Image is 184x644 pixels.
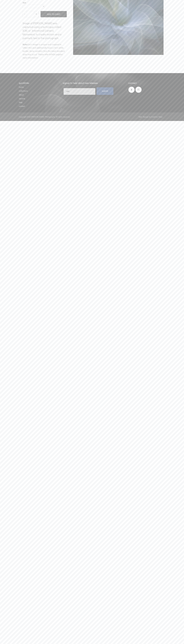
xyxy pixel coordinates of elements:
a: faqs [19,101,22,104]
a: home [19,86,24,88]
span: FAQs page [51,53,60,56]
a: submit [97,87,113,95]
span: Each image is unique and cropped to reflect this and additionally have a 5cm white border. Some v... [23,43,65,56]
a: collections [19,89,28,92]
a: + [34,11,38,17]
span: Image of [PERSON_NAME] was captured using a technique called ICM, or Intentional Camera Movement,... [23,21,61,40]
span: Copyright 2022 [PERSON_NAME] Photography. All rights reserved. [19,116,70,118]
span: quicklinks [19,81,29,85]
a: contact [19,105,25,107]
a: FAQs page [51,53,60,56]
span: signup to hear about new releases [63,81,98,85]
span: Note: [23,43,27,46]
span: connect [128,81,137,85]
input: Email [63,88,96,95]
a: awards [19,97,25,100]
a: about [19,93,24,96]
span: Web Design by Creative Feed [139,116,162,118]
a: - [23,11,27,17]
a: Add To Cart [41,11,67,17]
label: Size [23,2,48,4]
